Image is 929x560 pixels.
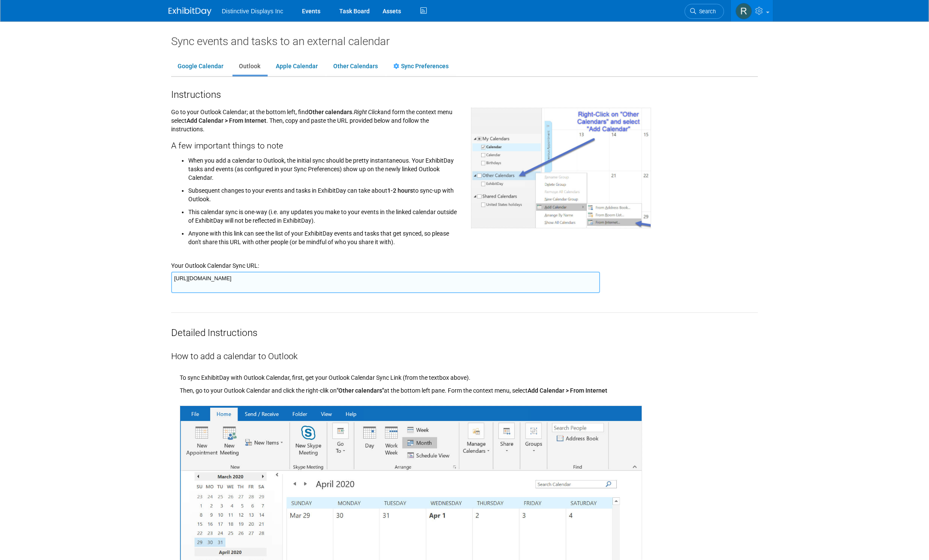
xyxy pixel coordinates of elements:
[188,225,458,246] li: Anyone with this link can see the list of your ExhibitDay events and tasks that get synced, so pl...
[180,363,758,382] div: To sync ExhibitDay with Outlook Calendar, first, get your Outlook Calendar Sync Link (from the te...
[171,133,458,152] div: A few important things to note
[232,58,267,75] a: Outlook
[169,7,211,16] img: ExhibitDay
[171,339,758,363] div: How to add a calendar to Outlook
[165,101,464,251] div: Go to your Outlook Calendar; at the bottom left, find . and form the context menu select . Then, ...
[528,387,607,394] span: Add Calendar > From Internet
[222,8,283,15] span: Distinctive Displays Inc
[387,187,413,194] span: 1-2 hours
[180,382,758,395] div: Then, go to your Outlook Calendar and click the right-clik on at the bottom left pane. Form the c...
[354,109,380,115] i: Right Click
[685,4,724,19] a: Search
[171,313,758,339] div: Detailed Instructions
[337,387,384,394] span: "Other calendars"
[308,109,352,115] span: Other calendars
[188,182,458,203] li: Subsequent changes to your events and tasks in ExhibitDay can take about to sync-up with Outlook.
[471,108,651,228] img: Outlook Calendar screen shot for adding external calendar
[171,85,758,101] div: Instructions
[171,272,600,293] textarea: [URL][DOMAIN_NAME]
[188,154,458,182] li: When you add a calendar to Outlook, the initial sync should be pretty instantaneous. Your Exhibit...
[696,8,716,15] span: Search
[736,3,752,19] img: ROBERT SARDIS
[188,203,458,225] li: This calendar sync is one-way (i.e. any updates you make to your events in the linked calendar ou...
[171,58,230,75] a: Google Calendar
[171,251,758,270] div: Your Outlook Calendar Sync URL:
[187,117,266,124] span: Add Calendar > From Internet
[269,58,324,75] a: Apple Calendar
[171,34,758,48] div: Sync events and tasks to an external calendar
[387,58,455,75] a: Sync Preferences
[327,58,384,75] a: Other Calendars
